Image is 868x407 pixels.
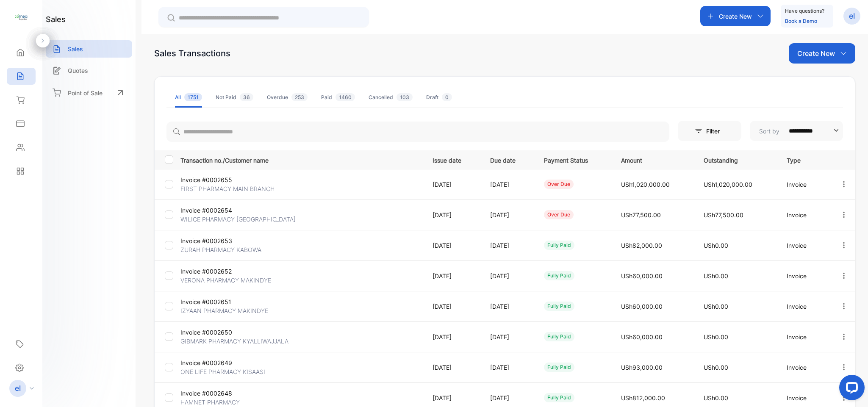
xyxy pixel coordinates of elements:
span: USh0.00 [704,394,728,401]
p: [DATE] [433,180,473,189]
p: [DATE] [433,363,473,372]
p: Create New [797,48,835,58]
span: 1751 [184,93,202,101]
p: Invoice #0002649 [180,358,261,367]
iframe: LiveChat chat widget [832,371,868,407]
p: Invoice #0002650 [180,328,261,337]
p: [DATE] [490,241,527,250]
p: Outstanding [704,154,769,165]
div: fully paid [544,363,574,372]
p: [DATE] [490,271,527,280]
p: el [849,11,855,22]
h1: sales [46,14,66,25]
div: Overdue [267,94,308,101]
a: Book a Demo [785,18,817,24]
div: over due [544,180,574,189]
span: USh0.00 [704,272,728,280]
p: Transaction no./Customer name [180,154,422,165]
p: [DATE] [433,210,473,219]
p: Point of Sale [68,89,103,97]
p: GIBMARK PHARMACY KYALLIWAJJALA [180,337,288,346]
p: HAMNET PHARMACY [180,398,261,407]
p: Invoice [787,271,822,280]
p: Have questions? [785,7,824,15]
p: Invoice [787,210,822,219]
p: FIRST PHARMACY MAIN BRANCH [180,184,275,193]
p: Create New [719,12,752,21]
p: ONE LIFE PHARMACY KISAASI [180,367,265,376]
p: [DATE] [433,302,473,311]
p: IZYAAN PHARMACY MAKINDYE [180,306,268,315]
p: Invoice #0002648 [180,389,261,398]
div: fully paid [544,271,574,280]
div: fully paid [544,332,574,341]
p: [DATE] [433,241,473,250]
span: USh60,000.00 [621,272,663,280]
p: Invoice #0002651 [180,297,261,306]
p: VERONA PHARMACY MAKINDYE [180,276,271,285]
span: 103 [397,93,413,101]
p: [DATE] [490,393,527,402]
span: USh60,000.00 [621,333,663,341]
div: over due [544,210,574,219]
div: Sales Transactions [154,47,230,60]
span: 253 [291,93,308,101]
p: Invoice #0002653 [180,236,261,245]
div: All [175,94,202,101]
span: USh0.00 [704,242,728,249]
p: Invoice [787,332,822,341]
span: USh60,000.00 [621,303,663,310]
p: el [15,383,21,394]
div: Cancelled [369,94,413,101]
p: Invoice [787,363,822,372]
span: 36 [240,93,253,101]
p: [DATE] [433,271,473,280]
p: Quotes [68,66,88,75]
p: Invoice [787,180,822,189]
span: USh1,020,000.00 [621,181,670,188]
span: USh812,000.00 [621,394,665,401]
p: Amount [621,154,687,165]
p: Sales [68,44,83,53]
p: Invoice [787,302,822,311]
button: Sort by [750,121,843,141]
p: Payment Status [544,154,604,165]
span: USh0.00 [704,364,728,371]
p: [DATE] [490,180,527,189]
p: [DATE] [433,332,473,341]
p: [DATE] [490,210,527,219]
button: Create New [700,6,771,26]
span: 0 [442,93,452,101]
span: USh0.00 [704,333,728,341]
p: Issue date [433,154,473,165]
span: 1460 [336,93,355,101]
span: USh82,000.00 [621,242,662,249]
p: ZURAH PHARMACY KABOWA [180,245,261,254]
a: Quotes [46,62,132,79]
p: Type [787,154,822,165]
p: WILICE PHARMACY [GEOGRAPHIC_DATA] [180,215,296,224]
span: USh93,000.00 [621,364,663,371]
div: fully paid [544,393,574,402]
div: fully paid [544,241,574,250]
span: USh1,020,000.00 [704,181,752,188]
div: fully paid [544,302,574,311]
p: Invoice #0002654 [180,206,261,215]
p: [DATE] [490,332,527,341]
p: Invoice [787,393,822,402]
div: Draft [426,94,452,101]
img: logo [15,11,28,24]
p: [DATE] [490,302,527,311]
p: Invoice [787,241,822,250]
span: USh77,500.00 [704,211,743,219]
div: Not Paid [216,94,253,101]
p: Sort by [759,127,779,136]
a: Sales [46,40,132,58]
p: Invoice #0002652 [180,267,261,276]
p: [DATE] [490,363,527,372]
span: USh0.00 [704,303,728,310]
div: Paid [321,94,355,101]
button: Create New [789,43,855,64]
a: Point of Sale [46,83,132,102]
